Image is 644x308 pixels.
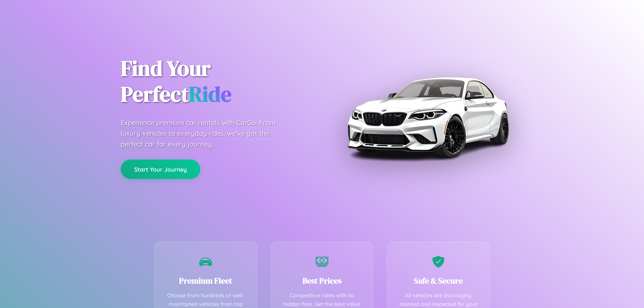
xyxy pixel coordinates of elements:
[121,117,288,149] p: Experience premium car rentals with CarGo. From luxury vehicles to everyday rides, we've got the ...
[165,275,247,286] h3: Premium Fleet
[344,34,512,201] img: Premium BMW car rental vehicle
[281,275,363,286] h3: Best Prices
[121,160,200,179] button: Start Your Journey
[397,275,479,286] h3: Safe & Secure
[189,79,231,109] span: Ride
[121,56,312,107] h1: Find Your Perfect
